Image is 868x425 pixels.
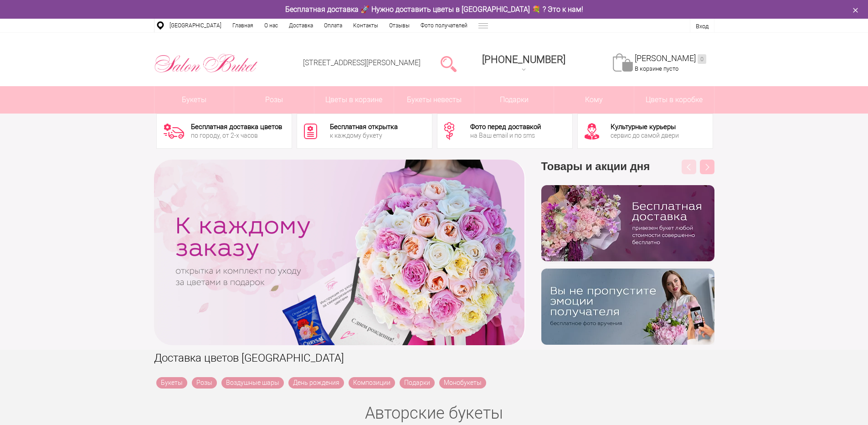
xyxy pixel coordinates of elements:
[400,377,435,389] a: Подарки
[330,124,398,130] div: Бесплатная открытка
[154,86,234,114] a: Букеты
[635,65,678,72] span: В корзине пусто
[554,86,634,114] span: Кому
[303,58,421,67] a: [STREET_ADDRESS][PERSON_NAME]
[283,19,318,32] a: Доставка
[541,185,714,261] img: hpaj04joss48rwypv6hbykmvk1dj7zyr.png.webp
[541,160,714,185] h3: Товары и акции дня
[477,51,571,77] a: [PHONE_NUMBER]
[439,377,486,389] a: Монобукеты
[154,52,258,75] img: Цветы Нижний Новгород
[635,53,706,64] a: [PERSON_NAME]
[394,86,474,114] a: Букеты невесты
[474,86,554,114] a: Подарки
[384,19,415,32] a: Отзывы
[611,124,679,130] div: Культурные курьеры
[191,132,282,139] div: по городу, от 2-х часов
[696,23,709,30] a: Вход
[634,86,714,114] a: Цветы в коробке
[415,19,473,32] a: Фото получателей
[164,19,227,32] a: [GEOGRAPHIC_DATA]
[330,132,398,139] div: к каждому букету
[259,19,283,32] a: О нас
[314,86,394,114] a: Цветы в корзине
[365,404,503,423] a: Авторские букеты
[191,124,282,130] div: Бесплатная доставка цветов
[147,5,721,14] div: Бесплатная доставка 🚀 Нужно доставить цветы в [GEOGRAPHIC_DATA] 💐 ? Это к нам!
[611,132,679,139] div: сервис до самой двери
[221,377,284,389] a: Воздушные шары
[470,124,541,130] div: Фото перед доставкой
[156,377,187,389] a: Букеты
[700,160,714,174] button: Next
[318,19,348,32] a: Оплата
[348,19,384,32] a: Контакты
[541,269,714,345] img: v9wy31nijnvkfycrkduev4dhgt9psb7e.png.webp
[192,377,217,389] a: Розы
[234,86,314,114] a: Розы
[698,54,706,64] ins: 0
[154,350,714,366] h1: Доставка цветов [GEOGRAPHIC_DATA]
[470,132,541,139] div: на Ваш email и по sms
[227,19,259,32] a: Главная
[349,377,395,389] a: Композиции
[482,54,565,65] span: [PHONE_NUMBER]
[288,377,344,389] a: День рождения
